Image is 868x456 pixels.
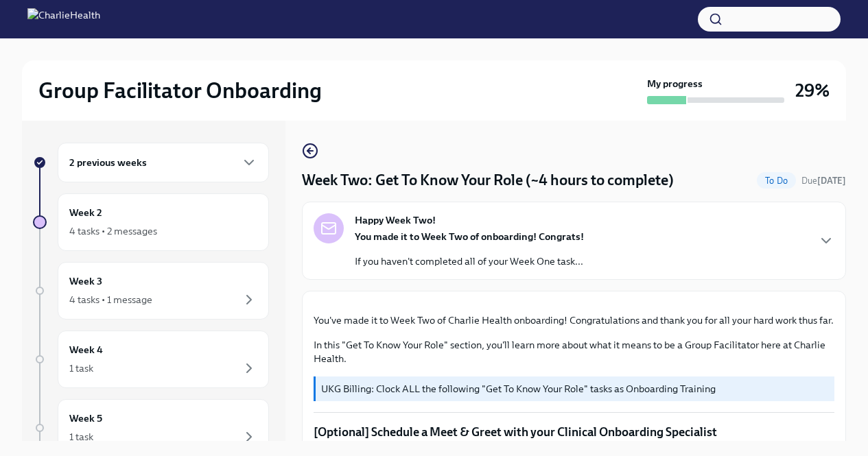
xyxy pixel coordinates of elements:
h6: Week 3 [69,274,102,289]
div: 1 task [69,430,93,444]
h6: Week 5 [69,411,102,426]
p: If you haven't completed all of your Week One task... [355,254,584,268]
p: UKG Billing: Clock ALL the following "Get To Know Your Role" tasks as Onboarding Training [321,382,829,396]
div: 1 task [69,361,93,375]
strong: You made it to Week Two of onboarding! Congrats! [355,230,584,243]
a: Week 24 tasks • 2 messages [33,193,269,251]
span: To Do [757,176,796,186]
h3: 29% [795,78,830,103]
p: You've made it to Week Two of Charlie Health onboarding! Congratulations and thank you for all yo... [314,313,834,327]
span: Due [801,176,846,186]
a: Week 34 tasks • 1 message [33,262,269,320]
div: 4 tasks • 2 messages [69,224,157,238]
img: CharlieHealth [27,8,100,30]
span: October 6th, 2025 08:00 [801,174,846,187]
h6: Week 2 [69,205,102,220]
p: In this "Get To Know Your Role" section, you'll learn more about what it means to be a Group Faci... [314,338,834,365]
div: 2 previous weeks [58,143,269,182]
strong: [DATE] [817,176,846,186]
h4: Week Two: Get To Know Your Role (~4 hours to complete) [302,170,674,191]
div: 4 tasks • 1 message [69,293,152,307]
a: Week 41 task [33,331,269,388]
h6: 2 previous weeks [69,155,147,170]
h2: Group Facilitator Onboarding [38,77,322,104]
strong: Happy Week Two! [355,213,436,227]
p: [Optional] Schedule a Meet & Greet with your Clinical Onboarding Specialist [314,424,834,440]
strong: My progress [647,77,703,91]
h6: Week 4 [69,342,103,357]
